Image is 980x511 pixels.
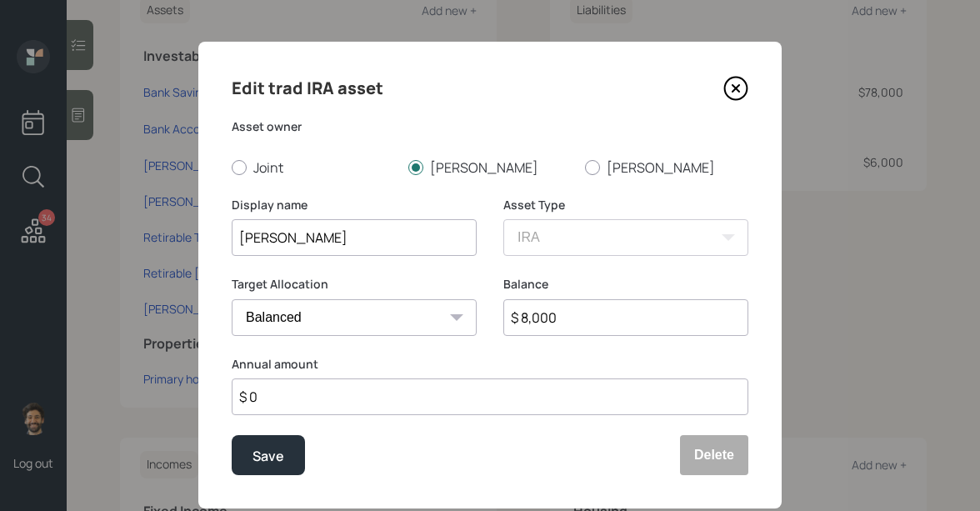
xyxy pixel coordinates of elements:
[232,276,477,293] label: Target Allocation
[503,197,748,213] label: Asset Type
[232,158,395,177] label: Joint
[252,445,284,468] div: Save
[232,356,748,373] label: Annual amount
[680,435,748,475] button: Delete
[408,158,572,177] label: [PERSON_NAME]
[232,197,477,213] label: Display name
[232,75,383,102] h4: Edit trad IRA asset
[232,118,748,135] label: Asset owner
[585,158,748,177] label: [PERSON_NAME]
[503,276,748,293] label: Balance
[232,435,305,475] button: Save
